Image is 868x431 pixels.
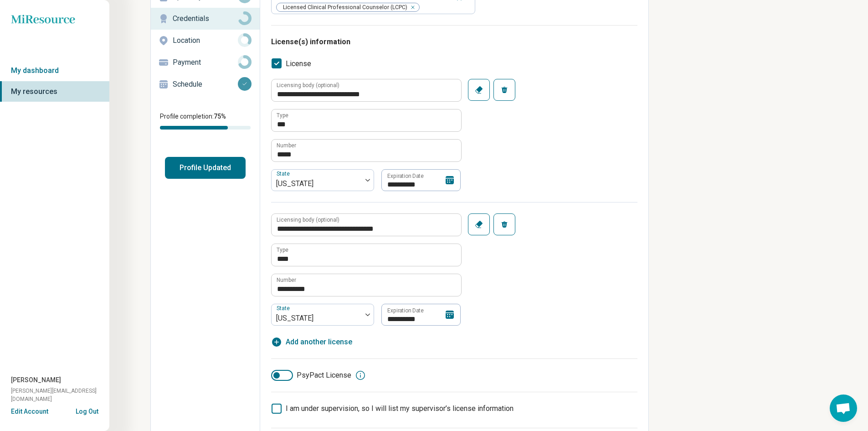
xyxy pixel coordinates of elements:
[277,83,339,88] label: Licensing body (optional)
[214,113,226,120] span: 75 %
[151,52,260,73] a: Payment
[271,370,351,381] label: PsyPact License
[173,79,238,90] p: Schedule
[160,126,251,130] div: Profile completion
[277,306,292,312] label: State
[277,171,292,177] label: State
[286,58,311,69] span: License
[151,73,260,95] a: Schedule
[151,30,260,52] a: Location
[11,407,48,416] button: Edit Account
[76,407,98,414] button: Log Out
[272,109,461,131] input: credential.licenses.0.name
[277,143,296,148] label: Number
[11,375,61,385] span: [PERSON_NAME]
[173,13,238,24] p: Credentials
[151,8,260,30] a: Credentials
[271,337,352,348] button: Add another license
[173,35,238,46] p: Location
[286,337,352,348] span: Add another license
[277,3,410,12] span: Licensed Clinical Professional Counselor (LCPC)
[830,395,857,422] a: Open chat
[277,113,288,118] label: Type
[11,387,109,403] span: [PERSON_NAME][EMAIL_ADDRESS][DOMAIN_NAME]
[271,36,637,47] h3: License(s) information
[277,217,339,223] label: Licensing body (optional)
[286,404,514,413] span: I am under supervision, so I will list my supervisor’s license information
[165,157,246,179] button: Profile Updated
[277,247,288,253] label: Type
[173,57,238,68] p: Payment
[272,244,461,266] input: credential.licenses.1.name
[151,106,260,135] div: Profile completion:
[277,277,296,283] label: Number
